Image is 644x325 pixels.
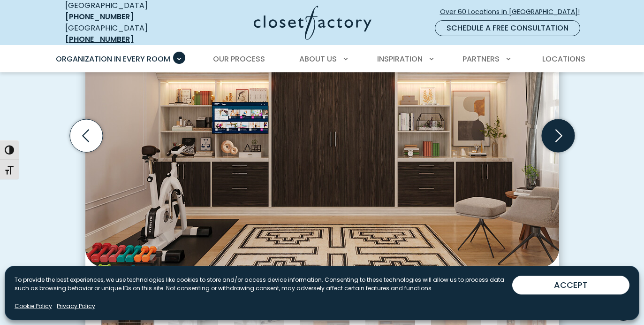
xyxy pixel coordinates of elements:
div: [GEOGRAPHIC_DATA] [65,23,180,45]
p: To provide the best experiences, we use technologies like cookies to store and/or access device i... [15,276,512,293]
button: Next slide [538,116,578,156]
a: [PHONE_NUMBER] [65,11,134,22]
span: Partners [462,54,500,64]
a: Over 60 Locations in [GEOGRAPHIC_DATA]! [439,4,588,20]
a: [PHONE_NUMBER] [65,34,134,45]
nav: Primary Menu [49,46,595,72]
a: Privacy Policy [57,302,95,310]
span: Organization in Every Room [56,54,170,64]
button: ACCEPT [512,276,629,294]
span: Over 60 Locations in [GEOGRAPHIC_DATA]! [440,7,587,17]
span: Locations [542,54,585,64]
span: Inspiration [377,54,423,64]
button: Previous slide [66,116,106,156]
span: About Us [299,54,337,64]
a: Schedule a Free Consultation [435,20,580,36]
img: Closet Factory Logo [254,6,371,40]
a: Cookie Policy [15,302,52,310]
span: Our Process [213,54,265,64]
